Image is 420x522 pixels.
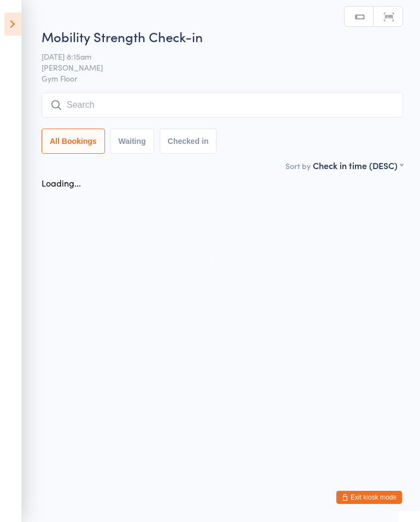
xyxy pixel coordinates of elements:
[160,129,217,154] button: Checked in
[42,92,403,118] input: Search
[42,129,105,154] button: All Bookings
[42,177,81,189] div: Loading...
[110,129,154,154] button: Waiting
[42,62,386,73] span: [PERSON_NAME]
[285,160,311,171] label: Sort by
[42,73,403,84] span: Gym Floor
[42,27,403,45] h2: Mobility Strength Check-in
[313,159,403,171] div: Check in time (DESC)
[336,491,402,504] button: Exit kiosk mode
[42,51,386,62] span: [DATE] 8:15am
